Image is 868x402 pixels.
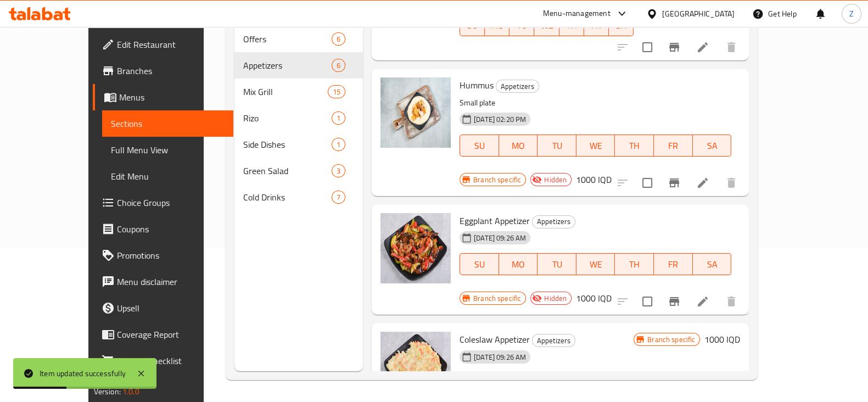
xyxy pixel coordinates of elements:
span: Edit Restaurant [117,38,225,51]
span: 3 [332,166,345,176]
span: Branch specific [469,175,525,185]
span: SU [464,256,495,272]
span: Hidden [540,293,571,304]
span: Branch specific [643,334,699,345]
span: Select to update [636,171,659,194]
a: Branches [93,58,233,84]
div: Side Dishes1 [234,131,363,158]
div: Menu-management [543,7,611,20]
div: items [332,138,345,151]
span: FR [589,18,604,33]
a: Grocery Checklist [93,348,233,374]
a: Menus [93,84,233,110]
span: Grocery Checklist [117,354,225,367]
span: Edit Menu [111,170,225,183]
a: Edit menu item [696,176,709,189]
button: delete [718,34,744,60]
span: SA [613,18,629,33]
div: items [332,191,345,204]
span: TU [542,138,572,154]
span: Coleslaw Appetizer [460,331,530,348]
img: Eggplant Appetizer [380,213,451,283]
div: Mix Grill15 [234,79,363,105]
span: TH [564,18,580,33]
button: SA [693,253,732,275]
a: Edit menu item [696,295,709,308]
span: Appetizers [533,215,575,228]
span: Full Menu View [111,143,225,157]
button: MO [499,253,538,275]
h6: 1000 IQD [576,291,612,306]
span: Select to update [636,36,659,59]
button: WE [576,253,615,275]
span: Menus [119,91,225,104]
span: 1 [332,139,345,150]
a: Edit Menu [102,163,233,189]
span: Eggplant Appetizer [460,213,530,229]
span: WE [581,256,611,272]
button: SU [460,253,499,275]
span: WE [539,18,555,33]
span: Hidden [540,175,571,185]
div: items [328,85,345,98]
span: Version: [94,384,121,399]
div: Green Salad3 [234,158,363,184]
a: Coupons [93,216,233,242]
span: 1 [332,113,345,124]
span: MO [489,18,505,33]
span: Mix Grill [243,85,328,98]
div: [GEOGRAPHIC_DATA] [662,8,735,20]
button: SU [460,135,499,157]
span: Sections [111,117,225,130]
button: TU [537,135,576,157]
div: Appetizers6 [234,52,363,79]
span: FR [658,256,688,272]
span: Appetizers [533,334,575,347]
div: Appetizers [532,334,575,347]
button: SA [693,135,732,157]
button: FR [654,135,693,157]
div: Appetizers [532,215,575,228]
h6: 1000 IQD [576,172,612,187]
span: Rizo [243,111,332,125]
a: Promotions [93,242,233,269]
span: Green Salad [243,164,332,177]
span: Z [849,8,854,20]
span: Coverage Report [117,328,225,341]
span: Offers [243,32,332,46]
span: Upsell [117,302,225,315]
button: Branch-specific-item [661,288,687,315]
span: SA [697,256,727,272]
a: Upsell [93,295,233,321]
button: FR [654,253,693,275]
a: Edit Restaurant [93,31,233,58]
button: delete [718,288,744,315]
a: Menu disclaimer [93,269,233,295]
span: Promotions [117,249,225,262]
img: Coleslaw Appetizer [380,332,451,402]
div: items [332,111,345,125]
span: 6 [332,60,345,71]
span: Appetizers [243,59,332,72]
div: Rizo1 [234,105,363,131]
div: Cold Drinks [243,191,332,204]
div: Appetizers [496,80,539,93]
span: SU [464,18,480,33]
p: Small plate [460,96,731,110]
span: Branches [117,64,225,77]
span: Choice Groups [117,196,225,209]
button: delete [718,170,744,196]
span: TH [619,256,649,272]
span: Branch specific [469,293,525,304]
a: Edit menu item [696,41,709,54]
span: Side Dishes [243,138,332,151]
span: TU [514,18,530,33]
span: 1.0.0 [122,384,139,399]
div: items [332,32,345,46]
span: Select to update [636,290,659,313]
